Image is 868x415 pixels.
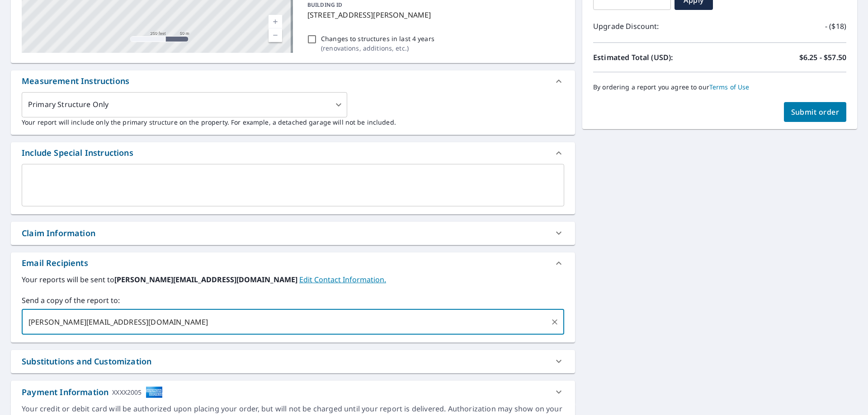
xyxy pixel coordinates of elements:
[11,70,575,92] div: Measurement Instructions
[22,274,564,285] label: Your reports will be sent to
[825,21,846,32] p: - ($18)
[22,147,133,159] div: Include Special Instructions
[593,83,846,91] p: By ordering a report you agree to our
[11,142,575,164] div: Include Special Instructions
[11,381,575,404] div: Payment InformationXXXX2005cardImage
[269,28,282,42] a: Current Level 17, Zoom Out
[269,15,282,28] a: Current Level 17, Zoom In
[299,275,386,284] a: EditContactInfo
[22,355,151,368] div: Substitutions and Customization
[112,386,142,398] div: XXXX2005
[22,257,88,269] div: Email Recipients
[146,386,163,398] img: cardImage
[321,43,434,53] p: ( renovations, additions, etc. )
[799,52,846,63] p: $6.25 - $57.50
[22,227,95,239] div: Claim Information
[22,386,163,398] div: Payment Information
[22,92,347,117] div: Primary Structure Only
[709,83,750,91] a: Terms of Use
[548,316,561,328] button: Clear
[11,350,575,373] div: Substitutions and Customization
[307,9,561,20] p: [STREET_ADDRESS][PERSON_NAME]
[22,117,564,127] p: Your report will include only the primary structure on the property. For example, a detached gara...
[114,275,299,284] b: [PERSON_NAME][EMAIL_ADDRESS][DOMAIN_NAME]
[593,21,720,32] p: Upgrade Discount:
[307,1,342,9] p: BUILDING ID
[784,102,847,122] button: Submit order
[11,252,575,274] div: Email Recipients
[321,34,434,43] p: Changes to structures in last 4 years
[22,295,564,306] label: Send a copy of the report to:
[593,52,720,63] p: Estimated Total (USD):
[22,75,129,87] div: Measurement Instructions
[791,107,840,117] span: Submit order
[11,222,575,245] div: Claim Information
